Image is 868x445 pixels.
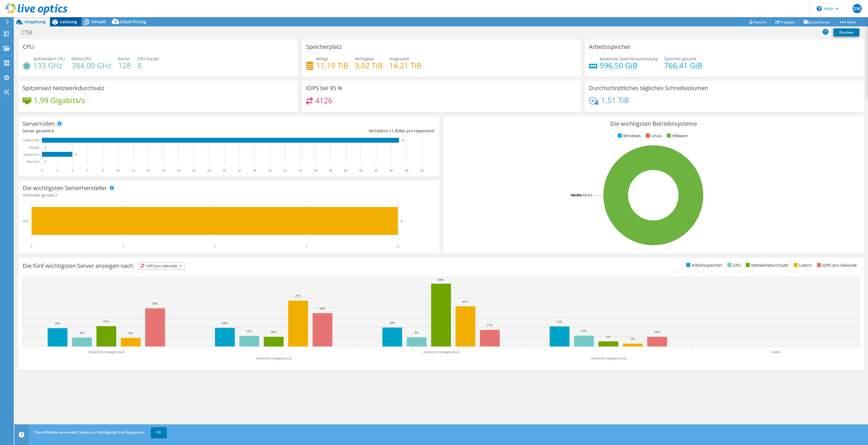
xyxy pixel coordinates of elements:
text: 64% [438,278,444,281]
text: 22 [207,169,211,173]
text: 19% [55,322,60,325]
text: 3 [305,244,307,248]
text: 46 [390,169,393,173]
span: Netto-CPU [71,56,91,61]
text: Dell [23,219,29,223]
span: Cloud Pricing [120,19,146,24]
span: DM [852,4,862,13]
text: 0 [41,169,43,173]
li: IOPS pro Sekunde [815,262,857,268]
text: 12 [131,169,135,173]
text: 21% [103,320,109,323]
text: 4 [75,153,77,156]
h4: 1,51 TiB [601,97,629,103]
h3: IOPS bei 95 % [306,85,342,91]
text: 16 [162,169,165,173]
text: Virtuell [28,146,39,150]
text: 1 [122,244,124,248]
text: 18 [177,169,180,173]
h4: 596,50 GiB [600,62,658,69]
h3: Die wichtigsten Betriebssysteme [447,121,860,127]
h3: Durchschnittliches tägliches Schreibvolumen [589,85,708,91]
text: 11% [246,329,252,333]
a: Drucken [834,28,859,36]
span: 1 [56,192,58,198]
h4: 766,41 GiB [664,62,702,69]
span: Insgesamt [389,56,409,61]
a: Mehr [834,18,861,26]
text: 50 [420,169,423,173]
h4: Hersteller gesamt: [23,192,435,198]
text: 2 [214,244,216,248]
text: 3% [631,337,635,340]
text: 0 [31,244,32,248]
text: 10 [116,169,120,173]
text: 34 [299,169,302,173]
text: ctmesxi04.ctmmgmt.local [89,350,125,354]
h4: 128 [118,62,131,69]
span: Umgebung [24,19,46,24]
li: Arbeitsspeicher [685,262,722,268]
tspan: ESXi 8.0 [581,193,592,197]
text: Hypervisor [24,152,39,156]
h4: 8 [137,62,159,69]
text: 40 [344,169,347,173]
text: 9% [129,331,133,335]
text: 9% [414,331,419,334]
text: Andere [771,350,781,354]
text: 19% [222,321,228,325]
span: 11.8 [389,128,397,133]
text: 8 [102,169,104,173]
span: Speicher gesamt [664,56,696,61]
span: Diese Website verwendet Cookies zur Verfolgung Ihrer Navigation. [35,430,145,435]
span: Leistung [60,19,77,24]
h3: Arbeitsspeicher [589,44,631,50]
text: 19% [389,321,395,324]
span: Kerne [118,56,129,61]
svg: \n [817,6,822,11]
text: 24 [222,169,226,173]
div: Verhältnis: VMs pro Hypervisor [229,128,435,134]
text: 39% [152,302,158,305]
h4: 3,02 TiB [355,62,383,69]
a: Exportieren [799,18,834,26]
text: ctmesxi01.ctmmgmt.local [591,356,627,360]
a: Freigabe [771,18,799,26]
li: VMware [665,133,688,139]
li: CPU [726,262,741,268]
text: 10% [271,330,276,334]
h3: CPU [23,44,34,50]
text: 0 [45,160,46,163]
text: 21% [557,320,562,323]
text: 48 [405,169,408,173]
h3: Die wichtigsten Serverhersteller [23,185,107,191]
span: CPU-Sockel [137,56,159,61]
text: 44 [374,169,378,173]
span: Virtuell [91,19,106,24]
h4: 1,99 Gigabits/s [34,97,85,103]
a: Reports [744,18,771,26]
text: 41% [462,300,468,303]
h4: 133 GHz [33,62,65,69]
h4: 4126 [315,97,332,104]
text: 28 [253,169,256,173]
text: 2 [56,169,58,173]
h4: 14,21 TiB [389,62,421,69]
text: 36 [314,169,317,173]
span: 4 [51,128,54,133]
text: 9% [80,331,84,334]
span: Maximale Speicherauslastung [600,56,658,61]
h3: Speicherplatz [306,44,342,50]
text: 10% [654,330,660,334]
span: IOPS pro Sekunde [139,262,184,269]
a: OK [151,427,167,438]
text: 47% [295,294,301,297]
text: 11% [581,329,587,332]
h1: CTM [19,29,41,36]
text: ctmesxi02.ctmmgmt.local [256,356,292,360]
text: 14 [146,169,150,173]
text: 47 [402,139,405,142]
text: 5% [606,335,611,338]
text: 32 [283,169,287,173]
text: 4 [401,219,402,223]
